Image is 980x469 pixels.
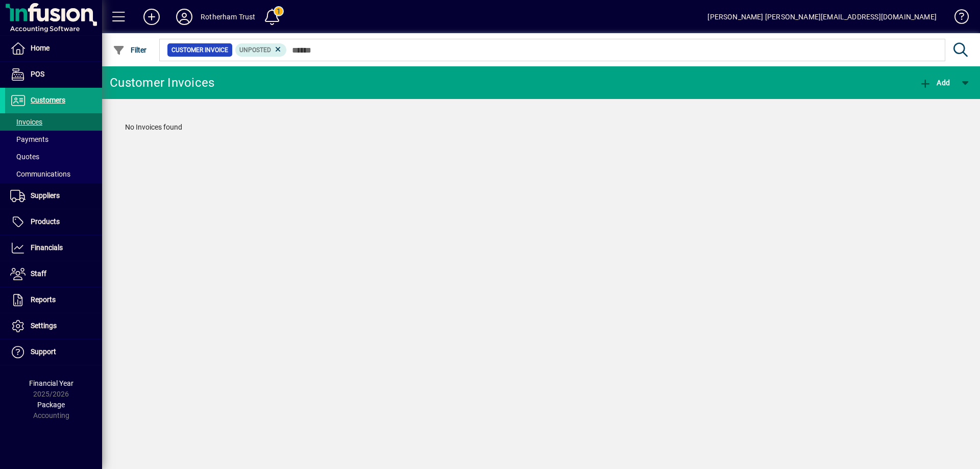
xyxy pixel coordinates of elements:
[239,46,271,54] span: Unposted
[5,62,102,87] a: POS
[31,322,57,330] span: Settings
[5,36,102,61] a: Home
[37,401,65,409] span: Package
[5,339,102,365] a: Support
[29,379,73,387] span: Financial Year
[5,131,102,148] a: Payments
[31,44,50,52] span: Home
[10,170,70,178] span: Communications
[31,295,56,304] span: Reports
[5,287,102,313] a: Reports
[31,96,65,104] span: Customers
[201,9,256,25] div: Rotherham Trust
[31,191,60,200] span: Suppliers
[31,217,60,226] span: Products
[168,8,201,26] button: Profile
[113,46,147,54] span: Filter
[5,183,102,209] a: Suppliers
[10,135,48,143] span: Payments
[5,165,102,183] a: Communications
[110,75,214,91] div: Customer Invoices
[5,113,102,131] a: Invoices
[171,45,228,55] span: Customer Invoice
[235,43,287,57] mat-chip: Customer Invoice Status: Unposted
[947,2,967,35] a: Knowledge Base
[5,261,102,287] a: Staff
[31,243,63,252] span: Financials
[135,8,168,26] button: Add
[917,73,952,92] button: Add
[919,79,950,87] span: Add
[31,269,46,278] span: Staff
[5,235,102,261] a: Financials
[5,313,102,339] a: Settings
[110,41,150,59] button: Filter
[31,70,44,78] span: POS
[31,348,56,356] span: Support
[10,153,39,161] span: Quotes
[707,9,937,25] div: [PERSON_NAME] [PERSON_NAME][EMAIL_ADDRESS][DOMAIN_NAME]
[115,112,967,143] div: No Invoices found
[5,148,102,165] a: Quotes
[10,118,42,126] span: Invoices
[5,209,102,235] a: Products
